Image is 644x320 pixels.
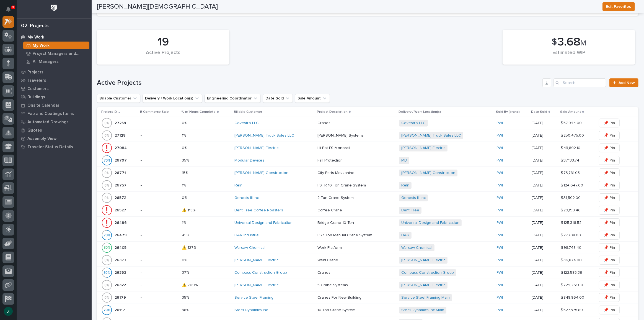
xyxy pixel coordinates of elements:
[182,194,188,200] p: 0%
[141,196,178,200] p: -
[2,306,14,317] button: users-avatar
[115,219,128,225] p: 26496
[17,109,91,118] a: Fab and Coatings Items
[532,221,556,225] p: [DATE]
[234,283,278,288] a: [PERSON_NAME] Electric
[604,294,615,301] span: 📌 Pin
[554,78,606,87] div: Search
[599,156,620,165] button: 📌 Pin
[182,244,197,250] p: ⚠️ 127%
[497,208,503,213] a: PWI
[234,196,259,200] a: Genesis III Inc
[17,68,91,76] a: Projects
[561,132,585,138] p: $ 250,475.00
[27,35,44,40] p: My Work
[599,231,620,240] button: 📌 Pin
[317,120,332,126] p: Cranes
[401,270,454,275] a: Compass Construction Group
[97,117,638,129] tr: 2725927259 -0%0% Covestro LLC CranesCranes Covestro LLC PWI [DATE]$ 57,944.00$ 57,944.00 📌 Pin
[604,170,615,176] span: 📌 Pin
[33,59,59,64] p: All Managers
[17,143,91,151] a: Traveler Status Details
[561,157,580,163] p: $ 37,133.74
[234,158,264,163] a: Modular Devices
[497,283,503,288] a: PWI
[115,257,128,263] p: 26377
[560,109,581,115] p: Sale Amount
[182,120,188,126] p: 0%
[599,181,620,190] button: 📌 Pin
[115,282,127,288] p: 26322
[115,170,127,175] p: 26771
[234,221,293,225] a: Universal Design and Fabrication
[234,133,294,138] a: [PERSON_NAME] Truck Sales LLC
[532,133,556,138] p: [DATE]
[182,269,190,275] p: 37%
[604,207,615,214] span: 📌 Pin
[580,40,586,47] span: M
[141,308,178,313] p: -
[295,94,330,103] button: Sale Amount
[97,94,140,103] button: Billable Customer
[17,118,91,126] a: Automated Drawings
[599,119,620,127] button: 📌 Pin
[532,258,556,263] p: [DATE]
[561,170,581,175] p: $ 73,781.05
[619,81,635,85] span: Add New
[141,171,178,175] p: -
[97,79,540,87] h1: Active Projects
[497,196,503,200] a: PWI
[27,120,69,125] p: Automated Drawings
[234,270,287,275] a: Compass Construction Group
[115,182,128,188] p: 26757
[401,121,426,126] a: Covestro LLC
[205,94,261,103] button: Engineering Coordinator
[401,283,445,288] a: [PERSON_NAME] Electric
[115,120,127,126] p: 27259
[182,157,190,163] p: 35%
[97,167,638,179] tr: 2677126771 -15%15% [PERSON_NAME] Construction City Parts MezzanineCity Parts Mezzanine [PERSON_NA...
[561,294,585,300] p: $ 848,864.00
[49,3,59,13] img: Workspace Logo
[317,269,332,275] p: Cranes
[599,206,620,215] button: 📌 Pin
[234,146,278,150] a: [PERSON_NAME] Electric
[561,120,583,126] p: $ 57,944.00
[532,146,556,150] p: [DATE]
[97,242,638,254] tr: 2640526405 -⚠️ 127%⚠️ 127% Warsaw Chemical Work PlatformWork Platform Warsaw Chemical PWI [DATE]$...
[317,182,367,188] p: FSTR 10 Ton Crane System
[115,244,128,250] p: 26405
[234,109,262,115] p: Billable Customer
[561,219,583,225] p: $ 125,316.52
[97,129,638,142] tr: 2712827128 -1%1% [PERSON_NAME] Truck Sales LLC [PERSON_NAME] Systems[PERSON_NAME] Systems [PERSON...
[141,245,178,250] p: -
[532,270,556,275] p: [DATE]
[21,50,91,57] a: Project Managers and Engineers
[182,282,199,288] p: ⚠️ 709%
[497,183,503,188] a: PWI
[532,295,556,300] p: [DATE]
[604,307,615,313] span: 📌 Pin
[532,308,556,313] p: [DATE]
[182,232,190,238] p: 45%
[599,131,620,140] button: 📌 Pin
[599,144,620,152] button: 📌 Pin
[532,196,556,200] p: [DATE]
[17,76,91,85] a: Travelers
[557,36,580,48] span: 3.68
[97,291,638,304] tr: 2617926179 -35%35% Service Steel Framing Cranes For New BuildingCranes For New Building Service S...
[115,194,127,200] p: 26572
[401,183,409,188] a: Reln
[497,245,503,250] a: PWI
[27,136,56,141] p: Assembly View
[552,37,557,47] span: $
[97,304,638,316] tr: 2611726117 -38%38% Steel Dynamics Inc 10 Ton Crane System10 Ton Crane System Steel Dynamics Inc M...
[115,294,127,300] p: 26179
[497,158,503,163] a: PWI
[604,120,615,126] span: 📌 Pin
[17,126,91,134] a: Quotes
[317,157,344,163] p: Fall Protection
[143,94,202,103] button: Delivery / Work Location(s)
[604,269,615,276] span: 📌 Pin
[234,245,265,250] a: Warsaw Chemical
